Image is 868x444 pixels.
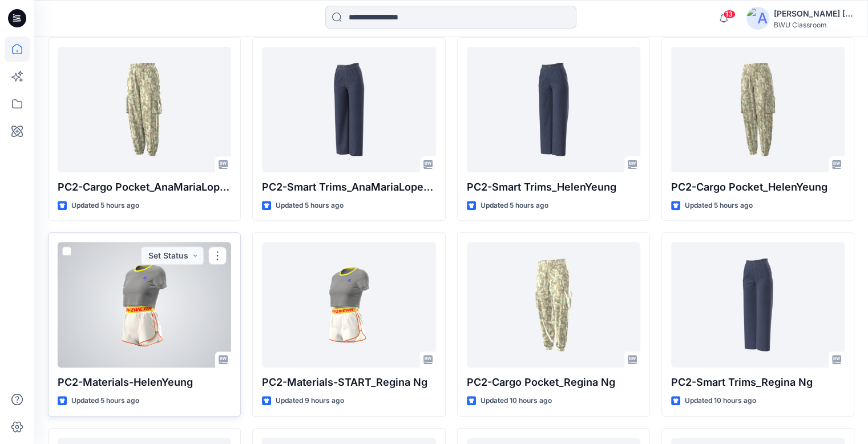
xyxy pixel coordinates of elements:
[467,242,640,368] a: PC2-Cargo Pocket_Regina Ng
[262,242,435,368] a: PC2-Materials-START_Regina Ng
[58,179,231,195] p: PC2-Cargo Pocket_AnaMariaLopezdeDreyer
[58,374,231,390] p: PC2-Materials-HelenYeung
[774,21,854,29] div: BWU Classroom
[685,200,753,212] p: Updated 5 hours ago
[481,395,552,407] p: Updated 10 hours ago
[262,47,435,172] a: PC2-Smart Trims_AnaMariaLopezdeDreyer
[71,200,139,212] p: Updated 5 hours ago
[671,179,845,195] p: PC2-Cargo Pocket_HelenYeung
[671,374,845,390] p: PC2-Smart Trims_Regina Ng
[467,47,640,172] a: PC2-Smart Trims_HelenYeung
[276,395,344,407] p: Updated 9 hours ago
[262,374,435,390] p: PC2-Materials-START_Regina Ng
[481,200,548,212] p: Updated 5 hours ago
[58,47,231,172] a: PC2-Cargo Pocket_AnaMariaLopezdeDreyer
[276,200,344,212] p: Updated 5 hours ago
[746,7,769,30] img: avatar
[671,242,845,368] a: PC2-Smart Trims_Regina Ng
[723,10,736,19] span: 13
[262,179,435,195] p: PC2-Smart Trims_AnaMariaLopezdeDreyer
[685,395,756,407] p: Updated 10 hours ago
[467,179,640,195] p: PC2-Smart Trims_HelenYeung
[71,395,139,407] p: Updated 5 hours ago
[774,7,854,21] div: [PERSON_NAME] [PERSON_NAME] [PERSON_NAME]
[58,242,231,368] a: PC2-Materials-HelenYeung
[671,47,845,172] a: PC2-Cargo Pocket_HelenYeung
[467,374,640,390] p: PC2-Cargo Pocket_Regina Ng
